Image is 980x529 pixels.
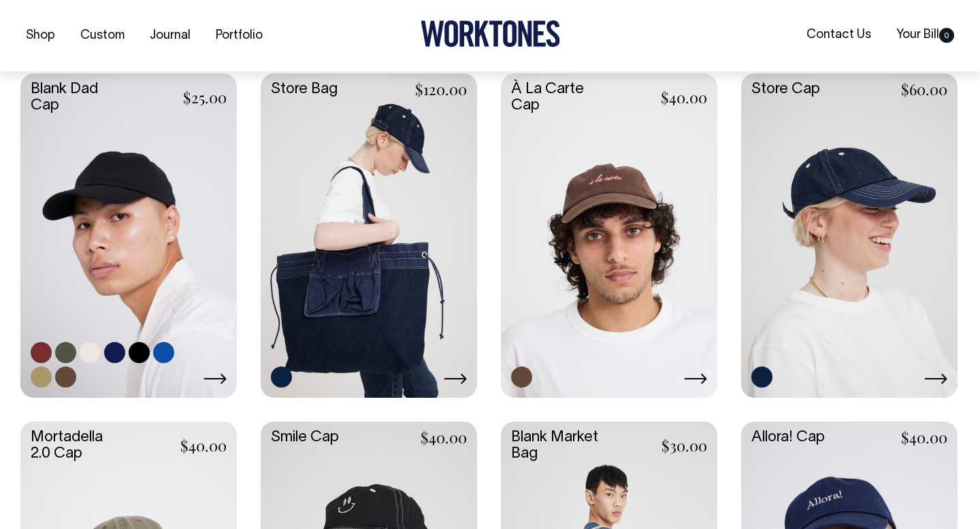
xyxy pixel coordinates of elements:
a: Contact Us [801,24,877,46]
a: Shop [20,24,61,47]
a: Portfolio [210,24,268,47]
a: Your Bill0 [891,24,960,46]
a: Journal [144,24,196,47]
a: Custom [75,24,130,47]
span: 0 [939,28,954,43]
